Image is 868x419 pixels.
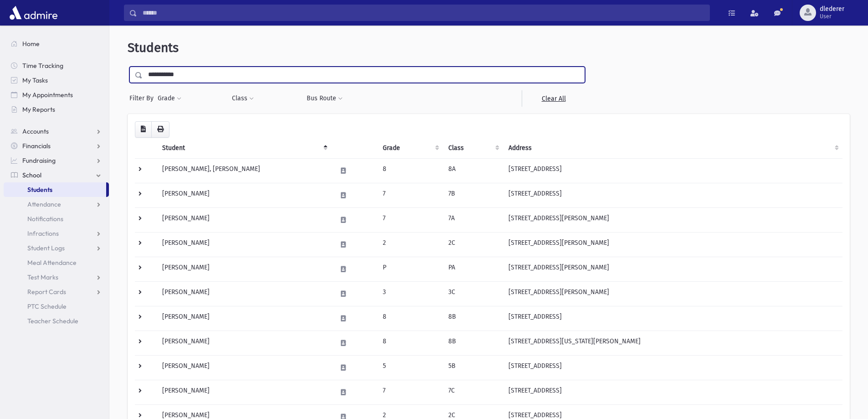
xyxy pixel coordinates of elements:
span: Filter By [129,93,157,103]
a: Notifications [4,212,109,226]
a: Accounts [4,124,109,139]
img: AdmirePro [7,4,60,22]
th: Grade: activate to sort column ascending [377,138,443,159]
td: 7C [443,380,503,404]
input: Search [137,5,709,21]
a: Fundraising [4,153,109,168]
td: [PERSON_NAME] [157,281,331,306]
td: [PERSON_NAME] [157,380,331,404]
span: My Reports [22,105,55,114]
th: Address: activate to sort column ascending [503,138,842,159]
a: Financials [4,139,109,153]
td: 7 [377,380,443,404]
a: My Tasks [4,73,109,88]
td: 3 [377,281,443,306]
a: Infractions [4,226,109,241]
span: Report Cards [27,288,66,296]
a: My Appointments [4,88,109,102]
a: Report Cards [4,285,109,299]
td: 7 [377,183,443,207]
button: Print [151,121,169,138]
a: Clear All [522,90,585,107]
th: Class: activate to sort column ascending [443,138,503,159]
button: Bus Route [306,90,343,107]
a: School [4,168,109,182]
td: [PERSON_NAME], [PERSON_NAME] [157,158,331,183]
td: [STREET_ADDRESS] [503,380,842,404]
td: 2C [443,232,503,257]
td: 8 [377,306,443,331]
td: 8A [443,158,503,183]
td: [STREET_ADDRESS][PERSON_NAME] [503,232,842,257]
span: Accounts [22,127,49,135]
td: 5B [443,355,503,380]
a: Meal Attendance [4,255,109,270]
td: 8 [377,158,443,183]
a: Test Marks [4,270,109,285]
td: [PERSON_NAME] [157,306,331,331]
span: Students [27,186,52,194]
td: [PERSON_NAME] [157,183,331,207]
td: 2 [377,232,443,257]
a: Teacher Schedule [4,314,109,328]
td: [STREET_ADDRESS][PERSON_NAME] [503,281,842,306]
td: [STREET_ADDRESS][PERSON_NAME] [503,257,842,281]
button: Grade [157,90,182,107]
span: Teacher Schedule [27,317,78,325]
td: [PERSON_NAME] [157,331,331,355]
td: [STREET_ADDRESS][PERSON_NAME] [503,207,842,232]
span: My Tasks [22,76,48,84]
td: 7B [443,183,503,207]
td: [PERSON_NAME] [157,232,331,257]
span: Attendance [27,200,61,208]
a: PTC Schedule [4,299,109,314]
span: dlederer [820,5,844,13]
td: 3C [443,281,503,306]
span: User [820,13,844,20]
td: [PERSON_NAME] [157,355,331,380]
td: 5 [377,355,443,380]
a: Students [4,182,106,197]
span: Notifications [27,215,63,223]
span: Test Marks [27,273,58,281]
a: My Reports [4,102,109,117]
span: Fundraising [22,156,56,165]
span: Students [128,40,179,55]
td: 8B [443,306,503,331]
td: [PERSON_NAME] [157,207,331,232]
span: PTC Schedule [27,302,67,310]
td: [STREET_ADDRESS] [503,306,842,331]
span: School [22,171,41,179]
td: PA [443,257,503,281]
a: Student Logs [4,241,109,255]
span: Meal Attendance [27,259,77,267]
button: CSV [135,121,152,138]
span: Student Logs [27,244,65,252]
td: 8 [377,331,443,355]
td: [STREET_ADDRESS][US_STATE][PERSON_NAME] [503,331,842,355]
td: 8B [443,331,503,355]
a: Time Tracking [4,58,109,73]
span: Financials [22,142,51,150]
span: Home [22,40,40,48]
td: [STREET_ADDRESS] [503,158,842,183]
a: Home [4,36,109,51]
td: 7 [377,207,443,232]
td: P [377,257,443,281]
td: [STREET_ADDRESS] [503,183,842,207]
span: Time Tracking [22,62,63,70]
button: Class [231,90,254,107]
span: My Appointments [22,91,73,99]
a: Attendance [4,197,109,212]
span: Infractions [27,229,59,238]
td: [STREET_ADDRESS] [503,355,842,380]
td: 7A [443,207,503,232]
td: [PERSON_NAME] [157,257,331,281]
th: Student: activate to sort column descending [157,138,331,159]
